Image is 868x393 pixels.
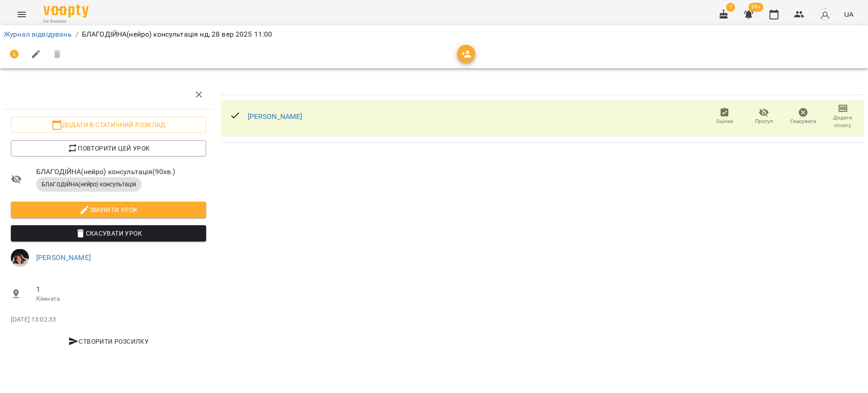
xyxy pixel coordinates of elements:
p: БЛАГОДІЙНА(нейро) консультація нд, 28 вер 2025 11:00 [82,29,273,40]
button: Повторити цей урок [11,140,206,156]
img: Voopty Logo [43,5,89,18]
span: For Business [43,19,89,24]
img: avatar_s.png [819,8,831,21]
span: Повторити цей урок [18,143,199,154]
span: Додати в статичний розклад [18,119,199,130]
button: Скасувати [784,104,823,129]
span: UA [844,9,854,19]
button: Додати в статичний розклад [11,117,206,133]
span: 7 [726,3,735,12]
span: БЛАГОДІЙНА(нейро) консультація ( 90 хв. ) [36,166,206,177]
span: Створити розсилку [14,336,203,347]
span: БЛАГОДІЙНА(нейро) консультація [36,180,142,189]
a: [PERSON_NAME] [248,112,302,121]
p: Кімната [36,294,206,303]
span: Змінити урок [18,204,199,215]
span: Скасувати [790,118,816,125]
span: 1 [36,284,206,295]
p: [DATE] 13:02:33 [11,315,206,324]
span: 99+ [749,3,764,12]
button: Змінити урок [11,202,206,218]
button: Menu [11,4,33,25]
a: Журнал відвідувань [4,30,72,38]
button: UA [840,6,857,23]
a: [PERSON_NAME] [36,253,91,262]
span: Оцінки [716,118,733,125]
nav: breadcrumb [4,29,864,40]
span: Скасувати Урок [18,228,199,239]
button: Додати сплату [823,104,863,129]
button: Прогул [744,104,783,129]
button: Скасувати Урок [11,225,206,241]
span: Додати сплату [829,114,857,129]
li: / [75,29,78,40]
button: Створити розсилку [11,333,206,350]
span: Прогул [755,118,773,125]
img: 83c77011f7dbdadd2698ad691b5df9bf.jpg [11,249,29,267]
button: Оцінки [705,104,744,129]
